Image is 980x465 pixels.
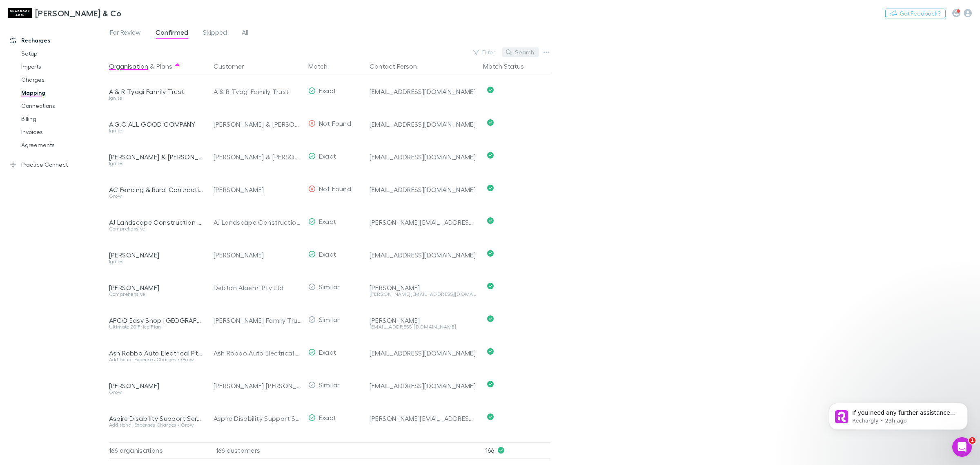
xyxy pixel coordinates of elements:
[370,284,477,292] div: [PERSON_NAME]
[13,47,115,60] a: Setup
[109,218,204,226] div: AJ Landscape Construction Pty Ltd
[214,206,302,239] div: AJ Landscape Construction Pty Ltd
[487,381,494,387] svg: Confirmed
[319,414,336,421] span: Exact
[109,284,204,292] div: [PERSON_NAME]
[109,349,204,357] div: Ash Robbo Auto Electrical Pty Ltd
[487,217,494,224] svg: Confirmed
[487,414,494,420] svg: Confirmed
[13,86,115,99] a: Mapping
[109,194,204,199] div: Grow
[109,161,204,166] div: Ignite
[203,28,227,39] span: Skipped
[487,283,494,289] svg: Confirmed
[109,96,204,101] div: Ignite
[242,28,248,39] span: All
[109,390,204,395] div: Grow
[885,9,946,18] button: Got Feedback?
[156,58,172,74] button: Plans
[109,226,204,231] div: Comprehensive
[370,251,477,259] div: [EMAIL_ADDRESS][DOMAIN_NAME]
[487,119,494,126] svg: Confirmed
[2,34,115,47] a: Recharges
[35,8,122,18] h3: [PERSON_NAME] & Co
[109,58,204,74] div: &
[214,173,302,206] div: [PERSON_NAME]
[319,283,340,291] span: Similar
[13,60,115,73] a: Imports
[952,437,972,457] iframe: Intercom live chat
[13,73,115,86] a: Charges
[370,218,477,226] div: [PERSON_NAME][EMAIL_ADDRESS][DOMAIN_NAME][PERSON_NAME]
[214,108,302,141] div: [PERSON_NAME] & [PERSON_NAME]
[319,119,351,127] span: Not Found
[370,186,477,194] div: [EMAIL_ADDRESS][DOMAIN_NAME]
[109,423,204,427] div: Additional Expenses Charges • Grow
[214,239,302,271] div: [PERSON_NAME]
[370,382,477,390] div: [EMAIL_ADDRESS][DOMAIN_NAME]
[109,316,204,324] div: APCO Easy Shop [GEOGRAPHIC_DATA]
[319,381,340,389] span: Similar
[319,250,336,258] span: Exact
[13,99,115,112] a: Connections
[370,153,477,161] div: [EMAIL_ADDRESS][DOMAIN_NAME]
[109,292,204,297] div: Comprehensive
[13,112,115,125] a: Billing
[817,386,980,443] iframe: Intercom notifications message
[370,292,477,297] div: [PERSON_NAME][EMAIL_ADDRESS][DOMAIN_NAME]
[487,185,494,191] svg: Confirmed
[214,402,302,435] div: Aspire Disability Support Services Pty Ltd
[214,271,302,304] div: Debton Alaemi Pty Ltd
[487,152,494,159] svg: Confirmed
[487,250,494,257] svg: Confirmed
[2,158,115,171] a: Practice Connect
[370,87,477,96] div: [EMAIL_ADDRESS][DOMAIN_NAME]
[487,348,494,355] svg: Confirmed
[109,120,204,128] div: A.G.C ALL GOOD COMPANY
[109,324,204,329] div: Ultimate 20 Price Plan
[13,125,115,139] a: Invoices
[319,185,351,192] span: Not Found
[214,141,302,173] div: [PERSON_NAME] & [PERSON_NAME]
[370,120,477,128] div: [EMAIL_ADDRESS][DOMAIN_NAME]
[370,349,477,357] div: [EMAIL_ADDRESS][DOMAIN_NAME]
[207,442,305,458] div: 166 customers
[502,47,539,57] button: Search
[109,251,204,259] div: [PERSON_NAME]
[969,437,976,444] span: 1
[370,324,477,329] div: [EMAIL_ADDRESS][DOMAIN_NAME]
[319,217,336,225] span: Exact
[109,153,204,161] div: [PERSON_NAME] & [PERSON_NAME]
[214,337,302,369] div: Ash Robbo Auto Electrical Pty Ltd
[319,152,336,160] span: Exact
[214,369,302,402] div: [PERSON_NAME] [PERSON_NAME]
[308,58,337,74] button: Match
[109,357,204,362] div: Additional Expenses Charges • Grow
[370,58,427,74] button: Contact Person
[109,442,207,458] div: 166 organisations
[469,47,500,57] button: Filter
[13,139,115,152] a: Agreements
[214,304,302,337] div: [PERSON_NAME] Family Trust
[214,58,254,74] button: Customer
[109,128,204,133] div: Ignite
[483,58,534,74] button: Match Status
[109,87,204,96] div: A & R Tyagi Family Trust
[109,259,204,264] div: Ignite
[3,3,127,23] a: [PERSON_NAME] & Co
[487,87,494,93] svg: Confirmed
[109,186,204,194] div: AC Fencing & Rural Contracting
[319,315,340,323] span: Similar
[319,348,336,356] span: Exact
[370,316,477,324] div: [PERSON_NAME]
[109,58,148,74] button: Organisation
[109,414,204,423] div: Aspire Disability Support Services Pty Ltd
[370,414,477,423] div: [PERSON_NAME][EMAIL_ADDRESS][DOMAIN_NAME]
[486,443,550,458] p: 166
[8,8,32,18] img: Shaddock & Co's Logo
[109,382,204,390] div: [PERSON_NAME]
